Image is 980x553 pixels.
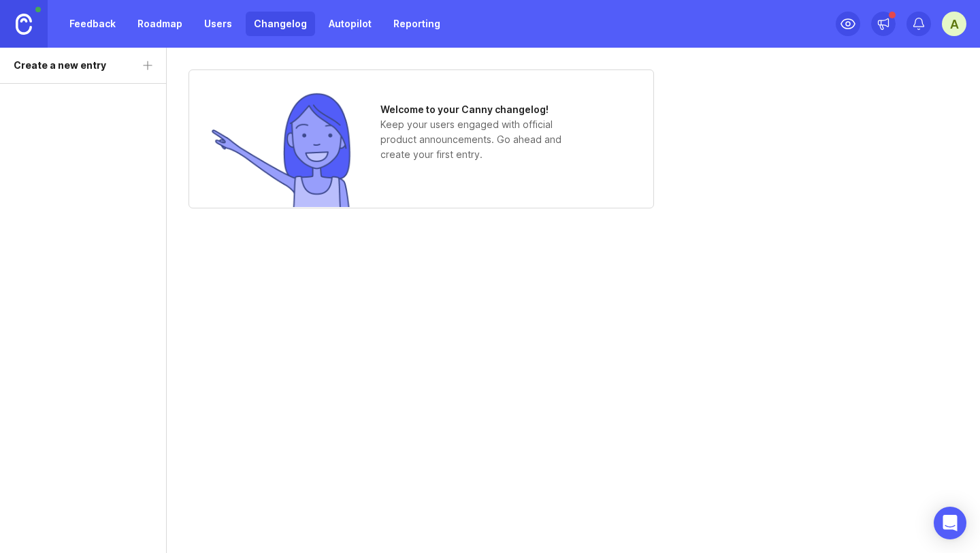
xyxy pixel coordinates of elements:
p: Keep your users engaged with official product announcements. Go ahead and create your first entry. [380,117,585,162]
a: Roadmap [129,12,191,36]
a: Autopilot [321,12,380,36]
a: Users [196,12,240,36]
button: A [942,12,966,36]
a: Reporting [385,12,448,36]
h1: Welcome to your Canny changelog! [380,102,585,117]
a: Changelog [246,12,315,36]
a: Feedback [61,12,124,36]
div: Open Intercom Messenger [934,507,966,539]
div: Create a new entry [14,58,106,73]
img: no entries [210,91,353,207]
img: Canny Home [16,14,32,35]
